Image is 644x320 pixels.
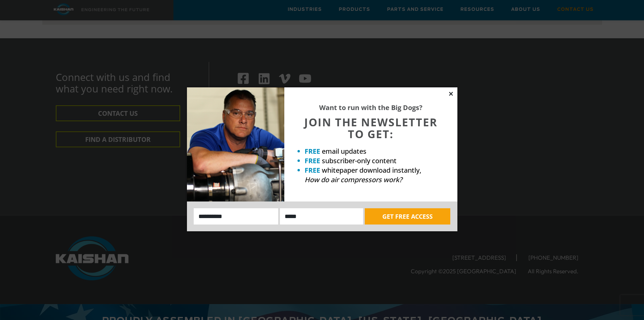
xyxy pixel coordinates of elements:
[448,91,454,97] button: Close
[319,103,423,112] strong: Want to run with the Big Dogs?
[280,208,363,225] input: Email
[304,115,437,141] span: JOIN THE NEWSLETTER TO GET:
[305,166,320,175] strong: FREE
[322,156,397,165] span: subscriber-only content
[305,175,402,184] em: How do air compressors work?
[322,166,421,175] span: whitepaper download instantly,
[194,208,279,225] input: Name:
[322,147,366,156] span: email updates
[305,156,320,165] strong: FREE
[305,147,320,156] strong: FREE
[365,208,450,225] button: GET FREE ACCESS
